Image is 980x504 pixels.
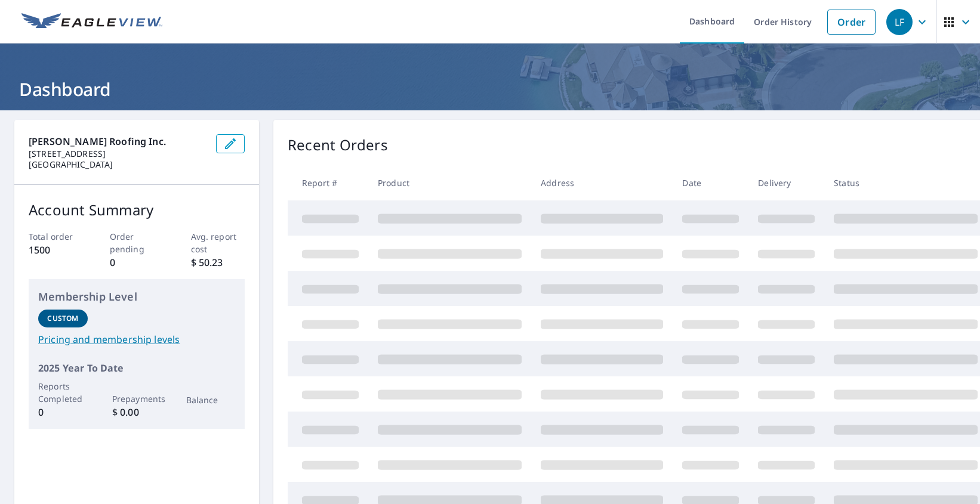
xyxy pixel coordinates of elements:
p: $ 50.23 [191,255,245,270]
a: Pricing and membership levels [38,332,235,347]
p: 2025 Year To Date [38,361,235,375]
th: Address [531,165,673,200]
th: Date [673,165,748,200]
p: Total order [29,230,83,243]
p: [PERSON_NAME] Roofing Inc. [29,134,207,149]
p: $ 0.00 [112,405,162,419]
img: EV Logo [21,13,162,31]
th: Report # [288,165,368,200]
p: [STREET_ADDRESS] [29,149,207,159]
th: Delivery [748,165,824,200]
p: 1500 [29,243,83,257]
p: Avg. report cost [191,230,245,255]
p: 0 [38,405,88,419]
a: Order [827,10,876,35]
p: [GEOGRAPHIC_DATA] [29,159,207,170]
th: Product [368,165,531,200]
p: Balance [186,394,236,406]
p: Recent Orders [288,134,388,156]
div: LF [886,9,913,35]
p: Membership Level [38,289,235,305]
p: Custom [47,313,78,324]
h1: Dashboard [14,77,966,101]
p: 0 [110,255,164,270]
p: Order pending [110,230,164,255]
p: Prepayments [112,392,162,405]
p: Account Summary [29,199,245,221]
p: Reports Completed [38,380,88,405]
